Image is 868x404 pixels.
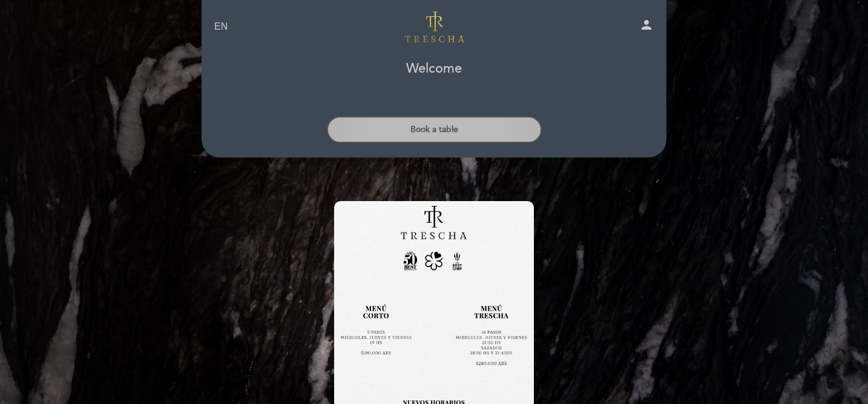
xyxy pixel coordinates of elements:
button: Book a table [327,116,542,143]
button: person [639,18,654,36]
h1: Welcome [406,62,462,76]
a: Trescha [358,10,510,44]
i: person [639,18,654,32]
